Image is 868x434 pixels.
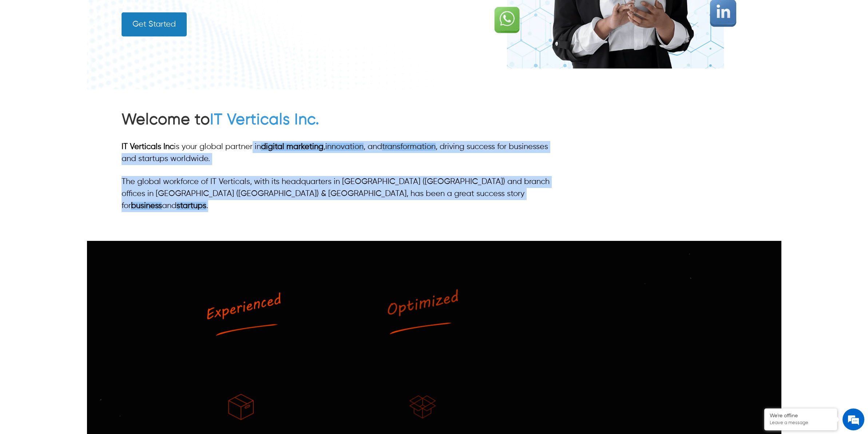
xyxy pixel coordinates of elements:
[261,143,324,151] a: digital marketing
[119,4,137,21] div: Minimize live chat window
[210,112,320,128] a: IT Verticals Inc.
[122,141,559,165] p: is your global partner in , , and , driving success for businesses and startups worldwide.
[12,44,31,48] img: logo_Zg8I0qSkbAqR2WFHt3p6CTuqpyXMFPubPcD2OT02zFN43Cy9FUNNG3NEPhM_Q1qe_.png
[50,191,55,196] img: salesiqlogo_leal7QplfZFryJ6FIlVepeu7OftD7mt8q6exU6-34PB8prfIgodN67KcxXM9Y7JQ_.png
[131,202,162,210] strong: business
[770,413,832,419] div: We're offline
[57,191,92,196] em: Driven by SalesIQ
[15,92,127,165] span: We are offline. Please leave us a message.
[382,143,436,151] span: transformation
[122,143,174,151] a: IT Verticals Inc
[122,110,559,130] h2: Welcome to
[325,143,364,151] span: innovation
[38,41,122,50] div: Leave a message
[177,202,206,210] a: startups
[107,224,132,234] em: Submit
[122,176,559,212] p: The global workforce of IT Verticals, with its headquarters in [GEOGRAPHIC_DATA] ([GEOGRAPHIC_DAT...
[770,420,832,426] p: Leave a message
[122,12,187,36] a: Get Started
[4,199,139,224] textarea: Type your message and click 'Submit'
